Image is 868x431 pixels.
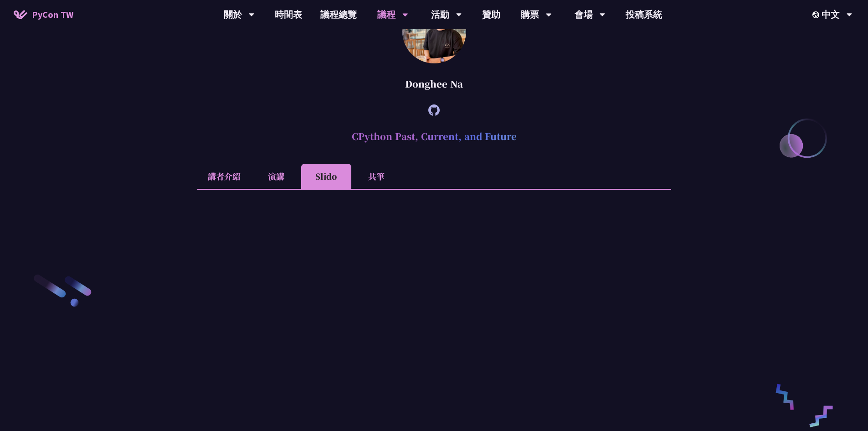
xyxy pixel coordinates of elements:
[812,11,822,18] img: Locale Icon
[14,10,27,19] img: Home icon of PyCon TW 2025
[351,164,401,189] li: 共筆
[197,164,251,189] li: 講者介紹
[32,8,73,21] span: PyCon TW
[197,123,671,150] h2: CPython Past, Current, and Future
[251,164,301,189] li: 演講
[301,164,351,189] li: Slido
[197,70,671,98] div: Donghee Na
[5,3,82,26] a: PyCon TW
